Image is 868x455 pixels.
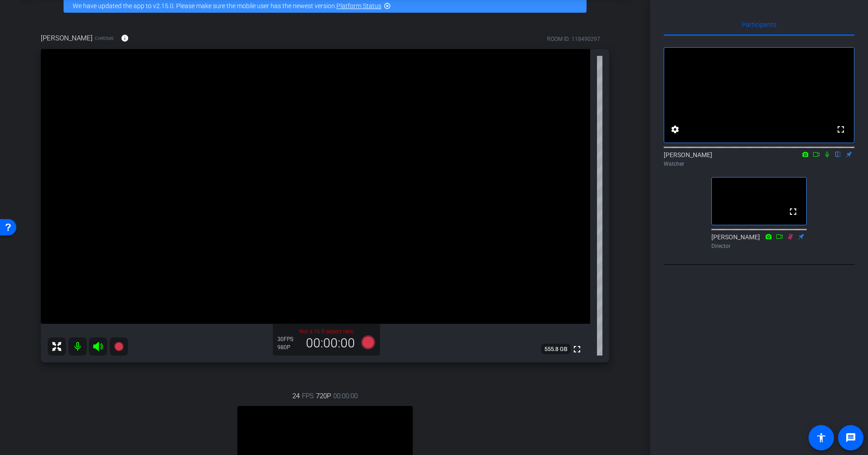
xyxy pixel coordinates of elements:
[835,124,846,135] mat-icon: fullscreen
[788,206,799,217] mat-icon: fullscreen
[336,2,381,10] a: Platform Status
[302,391,314,401] span: FPS
[277,336,300,343] div: 30
[547,35,600,43] div: ROOM ID: 118490297
[333,391,358,401] span: 00:00:00
[711,232,807,250] div: [PERSON_NAME]
[670,124,681,135] mat-icon: settings
[816,432,827,443] mat-icon: accessibility
[845,432,856,443] mat-icon: message
[541,344,571,355] span: 555.8 GB
[121,34,129,42] mat-icon: info
[711,242,807,250] div: Director
[95,35,114,42] span: Chrome
[384,2,391,10] mat-icon: highlight_off
[316,391,331,401] span: 720P
[664,150,854,168] div: [PERSON_NAME]
[277,327,375,336] p: Not a 16:9 aspect ratio
[572,344,582,355] mat-icon: fullscreen
[742,21,776,28] span: Participants
[292,391,300,401] span: 24
[300,336,361,351] div: 00:00:00
[833,150,843,158] mat-icon: flip
[664,160,854,168] div: Watcher
[284,336,293,342] span: FPS
[277,344,300,351] div: 980P
[41,33,93,43] span: [PERSON_NAME]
